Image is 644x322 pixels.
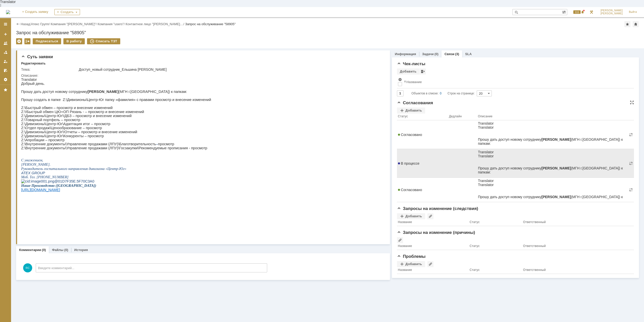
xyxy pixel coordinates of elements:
div: | [30,22,31,26]
a: Контактное лицо "[PERSON_NAME]… [126,22,183,26]
a: Комментарии [19,248,41,252]
th: Ответственный [522,243,631,250]
div: / [98,22,126,26]
span: Согласовано [398,188,422,192]
div: / [31,22,51,26]
div: Запрос на обслуживание "58905" [185,22,236,26]
th: Название [397,243,469,250]
i: Строк на странице: [412,90,475,96]
a: Настройки [2,76,10,84]
div: / [126,22,185,26]
div: Запрос на обслуживание "58905" [16,30,639,35]
th: Название [397,219,469,226]
strong: [PERSON_NAME] [63,16,93,20]
span: Чек-листы [397,61,425,66]
a: Заявки на командах [2,39,10,47]
b: [PERSON_NAME] [66,12,97,16]
div: На всю страницу [630,100,634,104]
a: Заявки в моей ответственности [2,48,10,56]
a: Задачи [422,52,434,56]
span: В процессе [398,161,420,165]
a: Перейти на домашнюю страницу [6,10,10,14]
div: 0 [440,90,441,96]
th: Название [397,267,469,274]
th: Дедлайн [448,114,477,120]
th: Статус [469,219,522,226]
div: (3) [455,52,459,56]
th: Описание [477,114,628,120]
a: Выйти [626,7,640,17]
a: Атекс Групп [31,22,49,26]
div: / [51,22,98,26]
div: Просмотреть архив [420,68,426,75]
div: Описание: [21,74,382,78]
th: Статус [397,114,448,120]
span: Разорвать связь [629,161,633,165]
span: ЯС [23,263,32,272]
div: Тема: [21,67,78,71]
div: Доступ_новый сотрудник_Ельшина [PERSON_NAME] [79,67,381,71]
a: Согласовано [398,133,447,137]
th: Статус [469,267,522,274]
span: Согласования [397,100,433,105]
div: Добавить в избранное [624,21,630,27]
th: Название [403,77,631,88]
a: Согласовано [398,188,447,192]
a: История [74,248,88,252]
span: , [21,81,22,85]
span: 111 [573,10,581,14]
a: Создать заявку [2,30,10,38]
div: (0) [434,52,438,56]
div: Добавить связь с уже созданной проблемой [427,261,433,267]
span: . [28,85,29,89]
img: logo [6,10,10,14]
a: Связи [445,52,454,56]
div: (0) [42,248,46,252]
div: Добавить связь с уже созданным ЗнИ [427,213,433,219]
span: Расширенный поиск [562,9,567,14]
span: [PERSON_NAME] [600,9,623,12]
span: Разорвать связь [629,133,633,137]
div: Работа с массовостью [24,38,30,44]
div: Удалить [16,38,22,44]
a: SLA [465,52,472,56]
span: Настройки [398,78,402,82]
span: Суть заявки [21,54,53,59]
span: Объектов в списке: [412,92,438,95]
a: [PERSON_NAME][PERSON_NAME] [597,7,626,17]
a: Мои согласования [2,66,10,75]
th: Ответственный [522,267,631,274]
a: Информация [395,52,416,56]
a: В процессе [398,161,447,165]
a: Компания "users" [98,22,124,26]
th: Ответственный [522,219,631,226]
a: Компания "[PERSON_NAME]" [51,22,96,26]
a: + Создать заявку [19,7,51,17]
div: Название [407,80,422,84]
div: Открыть панель уведомлений [570,7,585,17]
div: Редактировать [21,61,46,65]
a: Перейти в интерфейс администратора [588,9,594,15]
span: – [135,64,137,68]
span: Запросы на изменение (причины) [397,230,475,235]
div: Создать [54,9,80,15]
a: Назад [21,22,30,26]
span: [PERSON_NAME] [600,12,623,15]
div: Сделать домашней страницей [633,21,639,27]
div: (0) [64,248,68,252]
span: уважением [4,81,21,85]
a: Мои заявки [2,57,10,65]
div: Добавить связь с уже созданным ЗнИ [397,237,403,243]
th: Статус [469,243,522,250]
span: Запросы на изменение (следствия) [397,206,478,211]
span: Разорвать связь [629,188,633,192]
a: Файлы [52,248,63,252]
span: Проблемы [397,254,426,259]
span: Согласовано [398,133,422,137]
